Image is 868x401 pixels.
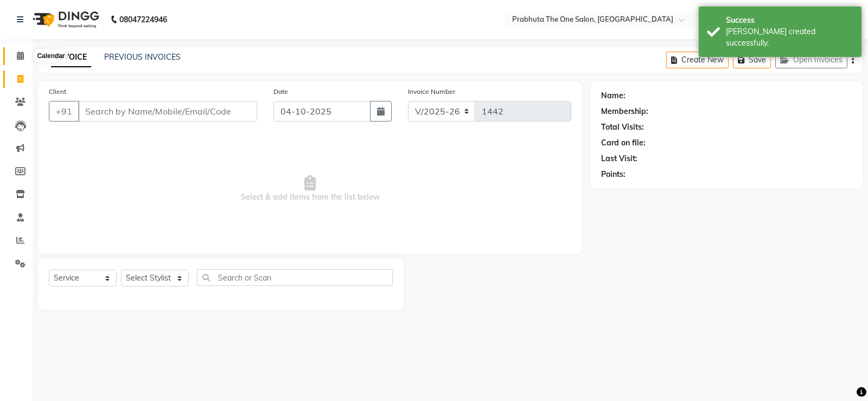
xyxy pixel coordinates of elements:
[775,52,847,68] button: Open Invoices
[78,101,257,122] input: Search by Name/Mobile/Email/Code
[601,137,646,149] div: Card on file:
[408,87,455,97] label: Invoice Number
[601,169,626,180] div: Points:
[34,49,67,62] div: Calendar
[601,90,626,101] div: Name:
[726,26,853,49] div: Bill created successfully.
[601,106,648,117] div: Membership:
[104,52,181,62] a: PREVIOUS INVOICES
[119,4,167,35] b: 08047224946
[197,269,393,286] input: Search or Scan
[28,4,102,35] img: logo
[666,52,729,68] button: Create New
[49,135,571,243] span: Select & add items from the list below
[273,87,288,97] label: Date
[733,52,771,68] button: Save
[601,153,637,164] div: Last Visit:
[49,101,79,122] button: +91
[49,87,66,97] label: Client
[726,15,853,26] div: Success
[601,122,644,133] div: Total Visits:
